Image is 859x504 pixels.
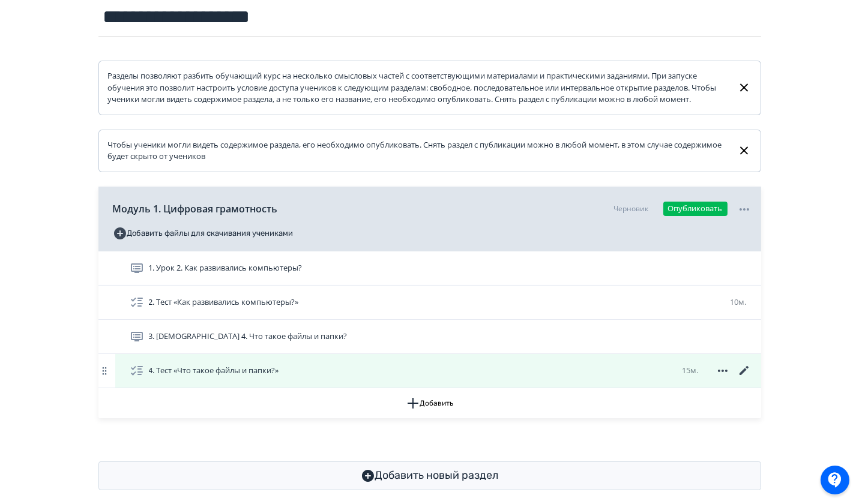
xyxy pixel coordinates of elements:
[683,365,699,376] span: 15м.
[149,262,303,274] span: 1. Урок 2. Как развивались компьютеры?
[731,296,747,307] span: 10м.
[113,224,294,243] button: Добавить файлы для скачивания учениками
[98,320,761,354] div: 3. [DEMOGRAPHIC_DATA] 4. Что такое файлы и папки?
[149,331,348,343] span: 3. Урок 4. Что такое файлы и папки?
[98,286,761,320] div: 2. Тест «Как развивались компьютеры?»10м.
[98,388,761,418] button: Добавить
[663,202,728,216] button: Опубликовать
[98,354,761,388] div: 4. Тест «Что такое файлы и папки?»15м.
[98,251,761,286] div: 1. Урок 2. Как развивались компьютеры?
[108,139,728,163] div: Чтобы ученики могли видеть содержимое раздела, его необходимо опубликовать. Снять раздел с публик...
[98,461,761,490] button: Добавить новый раздел
[614,203,649,214] div: Черновик
[108,70,728,106] div: Разделы позволяют разбить обучающий курс на несколько смысловых частей с соответствующими материа...
[113,202,278,216] span: Модуль 1. Цифровая грамотность
[149,365,279,377] span: 4. Тест «Что такое файлы и папки?»
[149,296,299,308] span: 2. Тест «Как развивались компьютеры?»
